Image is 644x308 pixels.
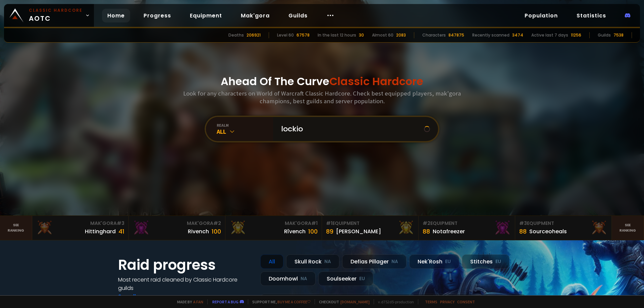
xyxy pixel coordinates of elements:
[529,227,567,236] div: Sourceoheals
[419,216,515,240] a: #2Equipment88Notafreezer
[396,32,406,38] div: 2083
[571,9,611,22] a: Statistics
[277,32,294,38] div: Level 60
[118,254,252,275] h1: Raid progress
[247,32,261,38] div: 206921
[102,9,130,22] a: Home
[342,254,407,269] div: Defias Pillager
[260,271,316,286] div: Doomhowl
[326,220,332,227] span: # 1
[235,9,275,22] a: Mak'gora
[85,227,116,236] div: Hittinghard
[117,220,124,227] span: # 3
[433,227,465,236] div: Notafreezer
[425,299,437,304] a: Terms
[322,216,419,240] a: #1Equipment89[PERSON_NAME]
[515,216,612,240] a: #3Equipment88Sourceoheals
[308,227,318,236] div: 100
[336,227,381,236] div: [PERSON_NAME]
[260,254,283,269] div: All
[225,216,322,240] a: Mak'Gora#1Rîvench100
[519,9,563,22] a: Population
[138,9,176,22] a: Progress
[340,299,370,304] a: [DOMAIN_NAME]
[495,258,501,265] small: EU
[612,216,644,240] a: Seeranking
[326,227,333,236] div: 89
[173,299,203,304] span: Made by
[423,227,430,236] div: 88
[519,220,527,227] span: # 3
[284,227,306,236] div: Rîvench
[445,258,451,265] small: EU
[180,89,464,105] h3: Look for any characters on World of Warcraft Classic Hardcore. Check best equipped players, mak'g...
[311,220,318,227] span: # 1
[286,254,339,269] div: Skull Rock
[184,9,227,22] a: Equipment
[133,220,221,227] div: Mak'Gora
[422,32,446,38] div: Characters
[359,275,365,282] small: EU
[118,275,252,292] h4: Most recent raid cleaned by Classic Hardcore guilds
[472,32,509,38] div: Recently scanned
[326,220,414,227] div: Equipment
[118,227,124,236] div: 41
[457,299,475,304] a: Consent
[440,299,454,304] a: Privacy
[372,32,393,38] div: Almost 60
[217,123,273,128] div: realm
[29,7,83,23] span: AOTC
[221,73,423,89] h1: Ahead Of The Curve
[329,74,423,89] span: Classic Hardcore
[213,220,221,227] span: # 2
[129,216,225,240] a: Mak'Gora#2Rivench100
[212,227,221,236] div: 100
[423,220,430,227] span: # 2
[519,220,607,227] div: Equipment
[248,299,311,304] span: Support me,
[29,7,83,13] small: Classic Hardcore
[301,275,307,282] small: NA
[512,32,523,38] div: 3474
[217,128,273,135] div: All
[283,9,313,22] a: Guilds
[188,227,209,236] div: Rivench
[4,4,94,27] a: Classic HardcoreAOTC
[277,299,311,304] a: Buy me a coffee
[598,32,611,38] div: Guilds
[613,32,624,38] div: 7538
[118,293,162,300] a: See all progress
[228,32,244,38] div: Deaths
[519,227,527,236] div: 88
[374,299,414,304] span: v. d752d5 - production
[391,258,398,265] small: NA
[359,32,364,38] div: 30
[229,220,318,227] div: Mak'Gora
[315,299,370,304] span: Checkout
[36,220,124,227] div: Mak'Gora
[277,117,424,141] input: Search a character...
[462,254,509,269] div: Stitches
[423,220,511,227] div: Equipment
[297,32,310,38] div: 67578
[571,32,581,38] div: 11256
[212,299,238,304] a: Report a bug
[448,32,464,38] div: 847875
[193,299,203,304] a: a fan
[32,216,129,240] a: Mak'Gora#3Hittinghard41
[318,271,373,286] div: Soulseeker
[409,254,459,269] div: Nek'Rosh
[324,258,331,265] small: NA
[531,32,568,38] div: Active last 7 days
[318,32,356,38] div: In the last 12 hours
